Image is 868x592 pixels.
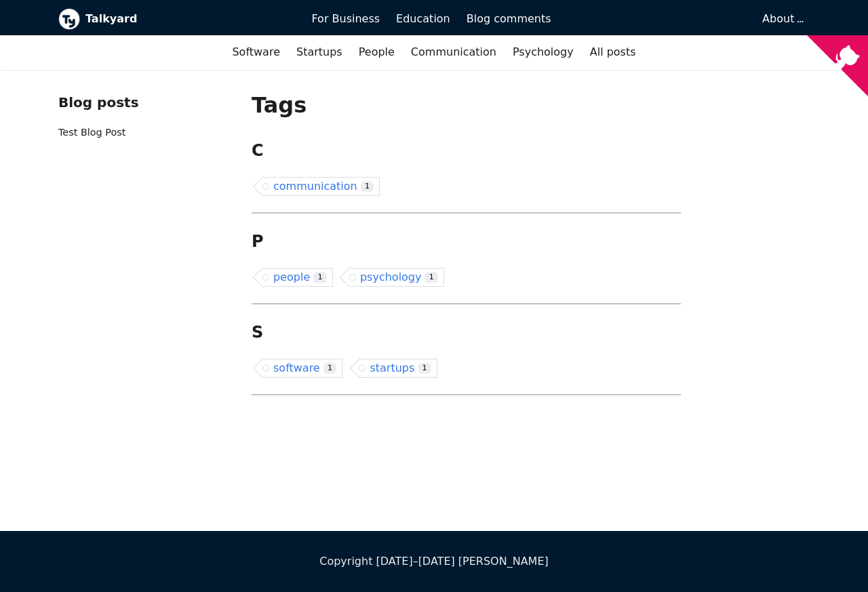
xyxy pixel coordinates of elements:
[262,268,333,287] a: people1
[252,322,681,342] h2: S
[361,181,374,193] span: 1
[85,10,292,28] b: Talkyard
[505,41,582,64] a: Psychology
[403,41,505,64] a: Communication
[262,359,342,378] a: software1
[582,41,644,64] a: All posts
[351,41,403,64] a: People
[418,363,431,374] span: 1
[252,92,681,119] h1: Tags
[224,41,288,64] a: Software
[58,127,125,138] a: Test Blog Post
[323,363,337,374] span: 1
[388,7,458,31] a: Education
[58,92,230,152] nav: Blog recent posts navigation
[252,140,681,161] h2: C
[58,8,292,30] a: Talkyard logoTalkyard
[313,272,327,283] span: 1
[262,177,380,196] a: communication1
[396,12,450,25] span: Education
[288,41,351,64] a: Startups
[425,272,438,283] span: 1
[349,268,444,287] a: psychology1
[762,12,802,25] a: About
[58,8,80,30] img: Talkyard logo
[252,231,681,252] h2: P
[303,7,388,31] a: For Business
[359,359,437,378] a: startups1
[58,92,230,114] div: Blog posts
[58,553,810,570] div: Copyright [DATE]–[DATE] [PERSON_NAME]
[311,12,380,25] span: For Business
[467,12,551,25] span: Blog comments
[458,7,559,31] a: Blog comments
